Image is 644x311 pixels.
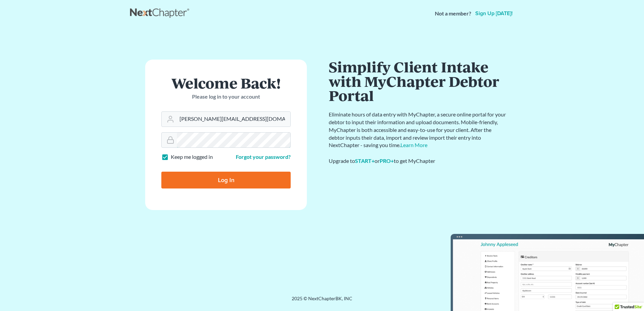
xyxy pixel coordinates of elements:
strong: Not a member? [435,10,471,18]
a: Learn More [400,142,427,148]
a: START+ [355,158,375,164]
div: 2025 © NextChapterBK, INC [130,295,514,307]
h1: Welcome Back! [161,76,291,90]
p: Please log in to your account [161,93,291,101]
input: Email Address [177,112,290,127]
h1: Simplify Client Intake with MyChapter Debtor Portal [329,60,507,103]
input: Log In [161,172,291,188]
a: Forgot your password? [236,153,291,160]
div: Upgrade to or to get MyChapter [329,157,507,165]
a: Sign up [DATE]! [474,11,514,16]
label: Keep me logged in [171,153,213,161]
a: PRO+ [380,158,394,164]
p: Eliminate hours of data entry with MyChapter, a secure online portal for your debtor to input the... [329,111,507,149]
